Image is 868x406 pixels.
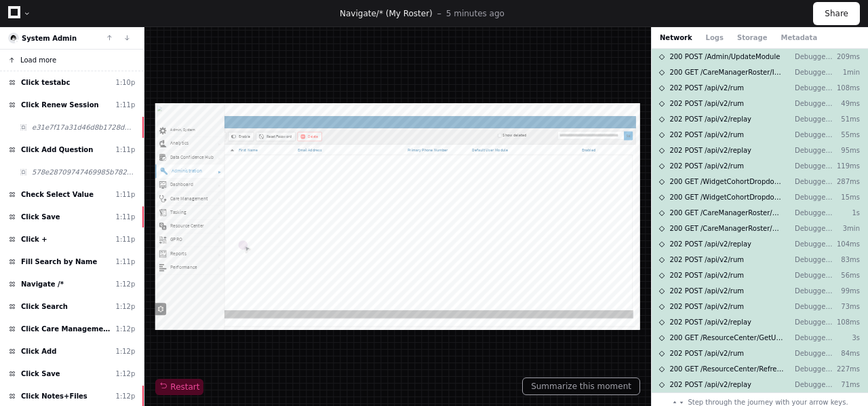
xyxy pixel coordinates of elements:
span: /* (My Roster) [376,9,433,18]
span: 200 GET /ResourceCenter/GetUnreadAlertsForUser [669,333,784,343]
span: 202 POST /api/v2/rum [669,255,744,265]
p: Debugger-Web [795,333,833,343]
p: Debugger-Web [795,255,833,265]
span: Delete [338,68,361,79]
div: 1:12p [116,391,136,401]
p: Debugger-Web [795,177,833,187]
button: Storage [737,33,767,43]
p: 51ms [833,114,860,124]
p: 108ms [833,317,860,327]
p: Debugger-Web [795,161,833,171]
div: 1:11p [116,145,136,155]
a: System Admin [22,35,77,42]
p: 5 minutes ago [446,8,505,19]
span: 202 POST /api/v2/rum [669,270,744,280]
div: 1:11p [116,212,136,222]
p: 227ms [833,364,860,374]
button: Share [813,2,860,25]
span: 202 POST /api/v2/rum [669,348,744,358]
span: 202 POST /api/v2/rum [669,161,744,171]
span: Click + [21,234,47,244]
span: 202 POST /api/v2/rum [669,98,744,109]
span: 200 GET /CareManagerRoster/GetPatientListGrid [669,223,784,234]
p: 15ms [833,192,860,202]
p: 84ms [833,348,860,358]
span: Primary Phone Number [559,98,682,109]
div: 1:12p [116,301,136,312]
p: 56ms [833,270,860,280]
span: 202 POST /api/v2/replay [669,317,751,327]
div: 1:12p [116,369,136,379]
p: Debugger-Web [795,286,833,296]
span: Load more [20,55,56,65]
span: Navigate /* [21,279,64,289]
span: Restart [159,382,199,392]
p: Debugger-Web [795,317,833,327]
span: First Name [184,98,295,109]
span: 200 GET /CareManagerRoster/GetPatientListSummary [669,208,784,218]
p: Debugger-Web [795,192,833,202]
span: Enable [185,68,210,79]
span: 202 POST /api/v2/replay [669,380,751,390]
label: Admin, System [34,52,88,65]
span: 200 GET /ResourceCenter/RefreshUnreadAlerts [669,364,784,374]
span: Email Address [315,98,539,109]
p: 55ms [833,130,860,140]
span: Click Renew Session [21,100,99,110]
div: 1:11p [116,257,136,267]
div: 1:11p [116,189,136,200]
p: 287ms [833,177,860,187]
label: Reports [33,326,69,339]
p: Debugger-Web [795,83,833,93]
input: Show deleted [759,67,768,76]
span: e31e7f17a31d46d8b1728d1cc33b6010 [32,122,135,132]
p: 3s [833,333,860,343]
p: Debugger-Web [795,239,833,249]
button: Summarize this moment [522,377,640,395]
span: 200 POST /Admin/UpdateModule [669,52,780,62]
button: Metadata [781,33,817,43]
label: Data Confidence Hub [33,112,130,126]
label: GPRO [33,295,60,309]
p: 49ms [833,98,860,109]
p: Debugger-Web [795,67,833,77]
div: 1:12p [116,346,136,356]
label: Performance [33,356,93,370]
label: Dashboard [33,173,84,187]
div: 1:12p [116,279,136,289]
label: Show deleted [757,65,823,77]
p: Debugger-Web [795,208,833,218]
p: 108ms [833,83,860,93]
img: lightbeam-logo.svg [4,7,15,18]
span: 202 POST /api/v2/rum [669,286,744,296]
span: 202 POST /api/v2/replay [669,114,751,124]
span: 578e28709747469985b7828167fb5cba [32,167,135,177]
span: 202 POST /api/v2/replay [669,145,751,155]
span: Click Save [21,212,60,222]
span: Fill Search by Name [21,257,97,267]
button: Restart [155,379,203,395]
span: 200 GET /CareManagerRoster/Index [669,67,784,77]
div: 1:12p [116,324,136,334]
button: Network [660,33,692,43]
p: 95ms [833,145,860,155]
button: Logs [706,33,724,43]
label: Tasking [33,234,68,248]
span: Click Notes+Files [21,391,87,401]
span: Click Save [21,369,60,379]
div: 1:11p [116,234,136,244]
p: 83ms [833,255,860,265]
span: Click Add Question [21,145,93,155]
p: 104ms [833,239,860,249]
p: Debugger-Web [795,98,833,109]
label: Care Management [33,204,116,217]
p: 119ms [833,161,860,171]
p: Debugger-Web [795,301,833,312]
label: Resource Center [33,265,108,278]
span: Check Select Value [21,189,94,200]
span: 202 POST /api/v2/rum [669,301,744,312]
span: 200 GET /WidgetCohortDropdown/StoreLastSelectedCohortId [669,192,784,202]
span: 200 GET /WidgetCohortDropdown/StoreLastSelectedCohortId [669,177,784,187]
p: Debugger-Web [795,114,833,124]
